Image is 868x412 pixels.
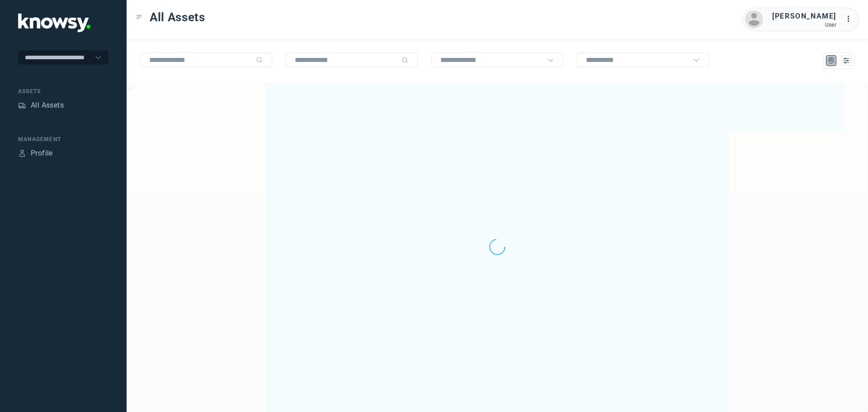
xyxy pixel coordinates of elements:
span: All Assets [150,9,205,25]
div: All Assets [31,100,64,111]
div: Profile [31,148,53,159]
div: Profile [18,149,26,157]
div: Assets [18,87,108,95]
img: Application Logo [18,14,90,32]
div: Map [827,57,835,65]
div: Assets [18,101,26,109]
tspan: ... [846,15,855,22]
a: AssetsAll Assets [18,100,64,111]
div: Search [401,57,409,64]
img: avatar.png [745,10,763,28]
div: Search [256,57,263,64]
div: : [845,14,856,26]
div: : [845,14,856,24]
div: Toggle Menu [136,14,142,20]
div: List [842,57,850,65]
div: [PERSON_NAME] [772,11,836,22]
div: Management [18,135,108,143]
a: ProfileProfile [18,148,53,159]
div: User [772,22,836,28]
